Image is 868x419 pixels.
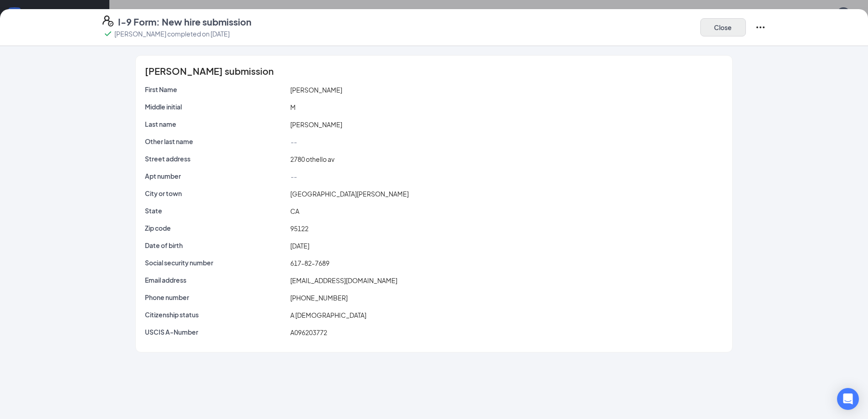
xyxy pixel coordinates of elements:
[290,242,309,250] span: [DATE]
[103,28,113,39] svg: Checkmark
[103,16,113,26] svg: FormI9EVerifyIcon
[290,294,348,302] span: [PHONE_NUMBER]
[290,86,342,94] span: [PERSON_NAME]
[145,310,287,319] p: Citizenship status
[145,275,287,285] p: Email address
[145,171,287,181] p: Apt number
[290,311,366,319] span: A [DEMOGRAPHIC_DATA]
[145,137,287,146] p: Other last name
[145,327,287,336] p: USCIS A-Number
[145,189,287,198] p: City or town
[290,207,299,215] span: CA
[145,102,287,111] p: Middle initial
[145,67,274,76] span: [PERSON_NAME] submission
[145,85,287,94] p: First Name
[145,223,287,233] p: Zip code
[290,103,296,111] span: M
[290,155,334,163] span: 2780 othello av
[145,241,287,250] p: Date of birth
[755,22,766,33] svg: Ellipses
[118,16,252,28] h4: I-9 Form: New hire submission
[290,328,327,336] span: A096203772
[145,154,287,163] p: Street address
[290,172,297,181] span: --
[145,206,287,215] p: State
[290,276,397,285] span: [EMAIL_ADDRESS][DOMAIN_NAME]
[290,138,297,146] span: --
[114,29,230,38] p: [PERSON_NAME] completed on [DATE]
[145,258,287,267] p: Social security number
[837,388,859,410] div: Open Intercom Messenger
[145,119,287,129] p: Last name
[700,18,746,36] button: Close
[290,259,329,267] span: 617-82-7689
[290,190,409,198] span: [GEOGRAPHIC_DATA][PERSON_NAME]
[145,293,287,302] p: Phone number
[290,120,342,129] span: [PERSON_NAME]
[290,224,308,233] span: 95122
